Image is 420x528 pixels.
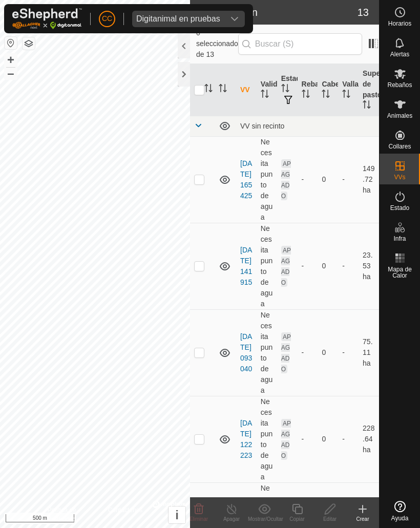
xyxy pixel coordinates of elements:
p-sorticon: Activar para ordenar [204,86,213,94]
span: Alertas [390,51,409,57]
span: Rebaños [387,82,412,88]
span: APAGADO [281,159,291,200]
div: - [302,174,314,185]
button: i [169,506,185,523]
a: [DATE] 122223 [240,419,252,459]
span: Horarios [388,20,411,27]
span: Estado [390,205,409,211]
a: Ayuda [380,497,420,525]
td: 149.72 ha [359,136,379,223]
span: Infra [393,236,406,242]
div: dropdown trigger [224,11,245,27]
p-sorticon: Activar para ordenar [322,91,330,99]
span: APAGADO [281,419,291,460]
p-sorticon: Activar para ordenar [219,86,227,94]
span: Collares [388,143,411,150]
div: - [302,434,314,445]
td: 0 [318,223,338,309]
img: Logo Gallagher [12,8,82,29]
td: - [338,396,359,482]
div: - [302,347,314,358]
p-sorticon: Activar para ordenar [363,102,371,110]
p-sorticon: Activar para ordenar [261,91,269,99]
th: VV [236,64,257,116]
button: Restablecer Mapa [5,37,17,49]
a: [DATE] 093040 [240,332,252,373]
th: Validez [257,64,277,116]
span: Ayuda [391,515,409,521]
div: Apagar [215,515,248,523]
input: Buscar (S) [238,33,362,55]
span: APAGADO [281,332,291,373]
span: VVs [394,174,405,180]
td: - [338,136,359,223]
td: 0 [318,396,338,482]
td: 0 [318,309,338,396]
span: i [175,508,179,522]
td: - [338,223,359,309]
td: 75.11 ha [359,309,379,396]
h2: En Rotación [196,6,358,18]
th: Vallado [338,64,359,116]
th: Rebaño [298,64,318,116]
th: Superficie de pastoreo [359,64,379,116]
span: CC [102,13,112,24]
div: Mostrar/Ocultar [248,515,281,523]
span: Mapa de Calor [382,266,417,279]
a: [DATE] 165425 [240,159,252,200]
th: Estado [277,64,298,116]
span: Digitanimal en pruebas [132,11,224,27]
button: + [5,54,17,66]
p-sorticon: Activar para ordenar [281,86,289,94]
td: 228.64 ha [359,396,379,482]
td: Necesita punto de agua [257,223,277,309]
div: VV sin recinto [240,122,375,130]
td: Necesita punto de agua [257,309,277,396]
a: [DATE] 141915 [240,246,252,286]
button: Capas del Mapa [23,37,35,50]
span: Eliminar [190,516,208,522]
span: Animales [387,113,412,119]
th: Cabezas [318,64,338,116]
span: 13 [358,5,369,20]
div: Copiar [281,515,313,523]
td: Necesita punto de agua [257,396,277,482]
td: 0 [318,136,338,223]
p-sorticon: Activar para ordenar [342,91,350,99]
td: 23.53 ha [359,223,379,309]
button: – [5,67,17,79]
span: 0 seleccionado de 13 [196,28,238,60]
a: Política de Privacidad [48,505,96,524]
span: APAGADO [281,246,291,287]
td: - [338,309,359,396]
p-sorticon: Activar para ordenar [302,91,310,99]
div: Editar [313,515,346,523]
div: Crear [346,515,379,523]
a: Contáctenos [108,505,142,524]
td: Necesita punto de agua [257,136,277,223]
div: Digitanimal en pruebas [136,15,220,23]
div: - [302,261,314,271]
